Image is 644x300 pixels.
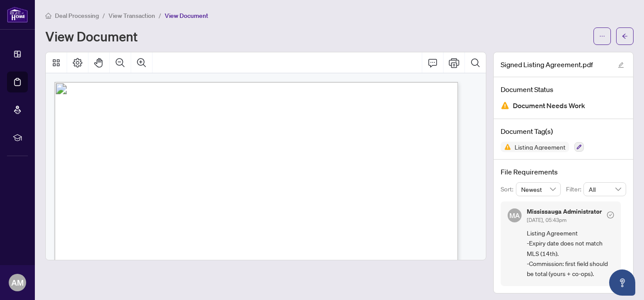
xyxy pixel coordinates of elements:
span: arrow-left [622,33,628,39]
span: ellipsis [599,33,605,39]
p: Filter: [566,184,583,194]
span: home [45,13,51,19]
span: All [589,183,621,196]
img: Document Status [501,101,509,110]
span: Document Needs Work [513,100,585,112]
span: View Document [165,12,208,20]
span: edit [618,62,624,68]
li: / [102,10,105,20]
span: View Transaction [108,12,155,20]
h1: View Document [45,29,138,43]
span: Listing Agreement [511,144,569,150]
span: [DATE], 05:43pm [527,217,566,223]
h4: Document Status [501,84,626,95]
span: Signed Listing Agreement.pdf [501,59,593,70]
h4: File Requirements [501,167,626,177]
span: check-circle [607,211,614,218]
h4: Document Tag(s) [501,126,626,136]
button: Open asap [609,269,635,296]
span: Newest [521,183,556,196]
img: Status Icon [501,142,511,152]
h5: Mississauga Administrator [527,208,602,215]
span: MA [509,210,520,221]
li: / [159,10,161,20]
span: AM [11,276,24,289]
span: Listing Agreement -Expiry date does not match MLS (14th). -Commission: first field should be tota... [527,228,614,279]
span: Deal Processing [55,12,99,20]
p: Sort: [501,184,516,194]
img: logo [7,7,28,23]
